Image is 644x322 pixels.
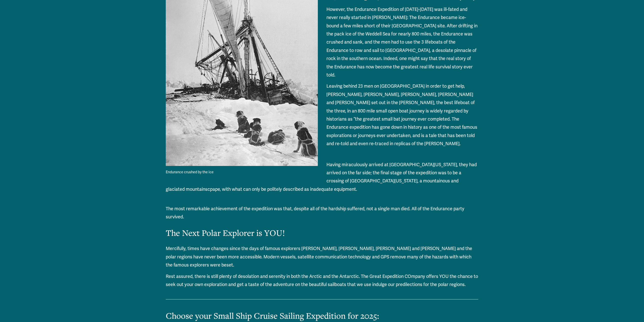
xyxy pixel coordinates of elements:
h2: Choose your Small Ship Cruise Sailing Expedition for 2025: [166,310,478,321]
p: Rest assured, there is still plenty of desolation and serenity in both the Arctic and the Antarct... [166,272,478,289]
p: The most remarkable achievement of the expedition was that, despite all of the hardship suffered,... [166,205,478,221]
p: Mercifully, times have changes since the days of famous explorers [PERSON_NAME], [PERSON_NAME], [... [166,244,478,269]
p: Endurance crushed by the ice [166,169,318,176]
p: However, the Endurance Expedition of [DATE]-[DATE] was ill-fated and never really started in [PER... [166,5,478,79]
p: Leaving behind 23 men on [GEOGRAPHIC_DATA] in order to get help, [PERSON_NAME], [PERSON_NAME], [P... [166,82,478,148]
h2: The Next Polar Explorer is YOU! [166,227,478,238]
p: Having miraculously arrived at [GEOGRAPHIC_DATA][US_STATE], they had arrived on the far side; the... [166,161,478,202]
